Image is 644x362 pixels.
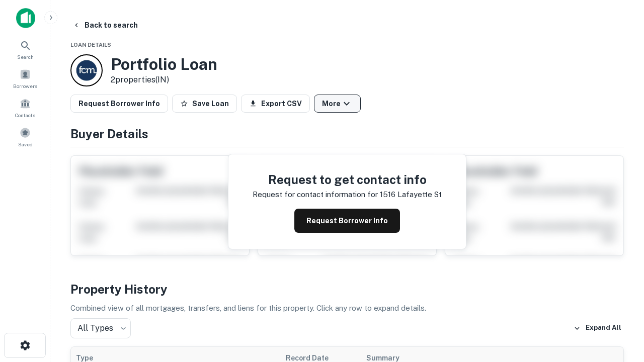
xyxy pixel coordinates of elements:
button: Expand All [571,321,624,336]
button: More [314,95,361,113]
button: Back to search [68,16,142,34]
button: Export CSV [241,95,310,113]
div: All Types [70,318,131,338]
p: 2 properties (IN) [111,74,217,86]
iframe: Chat Widget [594,282,644,330]
span: Saved [18,140,33,148]
a: Search [3,36,47,63]
h4: Request to get contact info [253,170,442,189]
h4: Property History [70,280,624,298]
button: Request Borrower Info [70,95,168,113]
span: Borrowers [13,82,37,90]
span: Search [17,53,34,61]
p: Combined view of all mortgages, transfers, and liens for this property. Click any row to expand d... [70,302,624,314]
span: Loan Details [70,42,111,48]
a: Borrowers [3,65,47,92]
h3: Portfolio Loan [111,55,217,74]
h4: Buyer Details [70,125,624,143]
img: capitalize-icon.png [16,8,35,28]
p: Request for contact information for [253,189,378,201]
span: Contacts [15,111,35,119]
a: Saved [3,123,47,150]
button: Save Loan [172,95,237,113]
a: Contacts [3,94,47,121]
button: Request Borrower Info [294,209,400,233]
p: 1516 lafayette st [380,189,442,201]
